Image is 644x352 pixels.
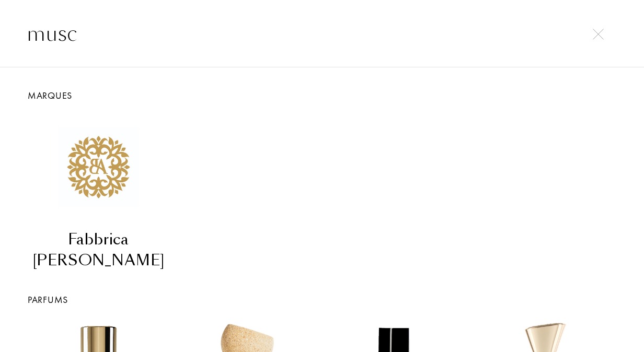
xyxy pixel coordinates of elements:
div: Marques [16,88,628,102]
img: Fabbrica Della Musa [49,118,147,216]
input: Rechercher [6,18,638,49]
div: Parfums [16,292,628,307]
a: Fabbrica Della MusaFabbrica [PERSON_NAME] [24,102,173,272]
img: cross.svg [593,29,604,40]
div: Fabbrica [PERSON_NAME] [28,229,169,271]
